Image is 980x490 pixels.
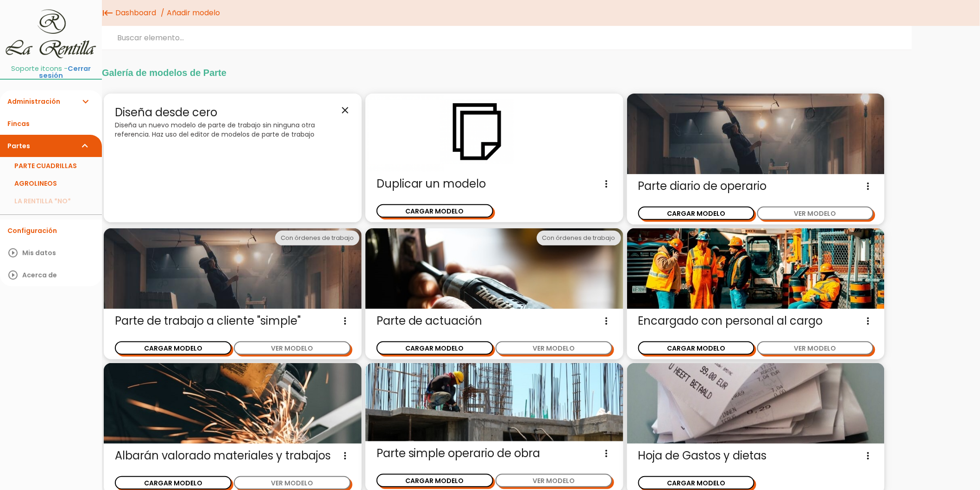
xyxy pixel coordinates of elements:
img: parte-operario-obra-simple.jpg [365,363,623,441]
button: VER MODELO [234,476,351,490]
span: Hoja de Gastos y dietas [638,448,874,463]
i: expand_more [80,90,91,113]
i: more_vert [862,314,873,328]
i: play_circle_outline [7,242,19,264]
img: encargado.jpg [627,228,885,309]
img: itcons-logo [5,7,97,61]
h2: Galería de modelos de Parte [102,68,883,78]
i: more_vert [339,314,351,328]
span: Duplicar un modelo [377,176,612,191]
i: more_vert [601,176,612,191]
i: play_circle_outline [7,264,19,286]
img: gastos.jpg [627,363,885,444]
i: more_vert [339,448,351,463]
img: actuacion.jpg [365,228,623,309]
button: CARGAR MODELO [115,476,232,490]
i: more_vert [862,179,873,194]
button: CARGAR MODELO [377,204,493,218]
a: Cerrar sesión [39,64,91,80]
button: CARGAR MODELO [638,476,755,490]
p: Diseña un nuevo modelo de parte de trabajo sin ninguna otra referencia. Haz uso del editor de mod... [115,120,351,139]
i: expand_more [80,135,91,157]
img: partediariooperario.jpg [627,94,885,174]
input: Buscar elemento... [102,26,912,50]
img: duplicar.png [365,94,623,172]
span: Encargado con personal al cargo [638,314,874,328]
button: VER MODELO [757,207,874,220]
span: Parte de actuación [377,314,612,328]
button: CARGAR MODELO [115,341,232,355]
i: close [339,105,351,116]
div: Con órdenes de trabajo [275,231,359,245]
span: Parte diario de operario [638,179,874,194]
button: CARGAR MODELO [638,341,755,355]
button: CARGAR MODELO [377,474,493,487]
button: CARGAR MODELO [638,207,755,220]
button: VER MODELO [234,341,351,355]
span: Albarán valorado materiales y trabajos [115,448,351,463]
span: Parte simple operario de obra [377,446,612,461]
img: partediariooperario.jpg [104,228,362,309]
span: Diseña desde cero [115,105,351,120]
span: Parte de trabajo a cliente "simple" [115,314,351,328]
i: more_vert [601,314,612,328]
button: VER MODELO [496,474,612,487]
div: Con órdenes de trabajo [537,231,621,245]
button: VER MODELO [496,341,612,355]
i: more_vert [862,448,873,463]
span: Añadir modelo [167,7,220,18]
button: CARGAR MODELO [377,341,493,355]
img: trabajos.jpg [104,363,362,444]
i: more_vert [601,446,612,461]
button: VER MODELO [757,341,874,355]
